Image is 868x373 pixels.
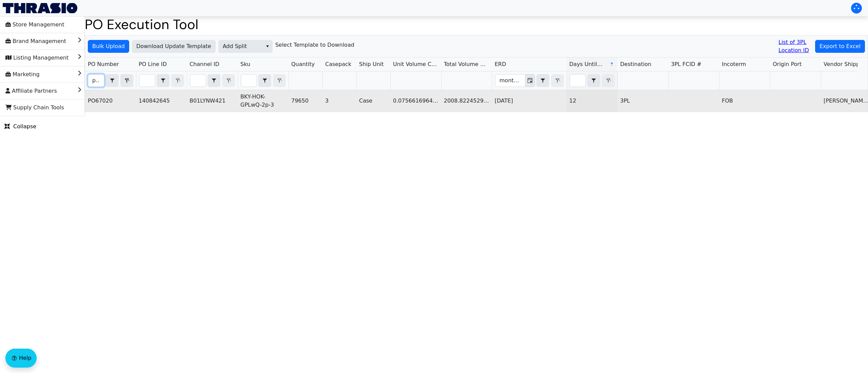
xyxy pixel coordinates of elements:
[291,60,315,68] span: Quantity
[5,36,66,47] span: Brand Management
[88,60,119,68] span: PO Number
[322,90,356,112] td: 3
[393,60,438,68] span: Unit Volume CBM
[5,19,64,30] span: Store Management
[187,71,238,90] th: Filter
[240,60,250,68] span: Sku
[262,40,272,52] button: select
[157,74,169,87] button: select
[359,60,384,68] span: Ship Unit
[567,90,617,112] td: 12
[259,74,271,87] button: select
[241,74,257,87] input: Filter
[289,90,322,112] td: 79650
[444,60,489,68] span: Total Volume CBM
[190,60,219,68] span: Channel ID
[136,42,211,50] span: Download Update Template
[773,60,802,68] span: Origin Port
[88,74,104,87] input: Filter
[5,349,37,368] button: Help floatingactionbutton
[223,42,258,50] span: Add Split
[495,74,525,87] input: Filter
[187,90,238,112] td: B01LYNW421
[536,74,549,87] span: Choose Operator
[106,74,118,87] button: select
[238,90,289,112] td: BKY-HOK-GPLwQ-2p-3
[671,60,702,68] span: 3PL FCID #
[492,71,567,90] th: Filter
[19,354,31,362] span: Help
[5,69,40,80] span: Marketing
[722,60,746,68] span: Incoterm
[5,86,57,96] span: Affiliate Partners
[617,90,668,112] td: 3PL
[356,90,390,112] td: Case
[85,71,136,90] th: Filter
[92,42,125,50] span: Bulk Upload
[157,74,170,87] span: Choose Operator
[537,74,549,87] button: select
[325,60,351,68] span: Casepack
[136,71,187,90] th: Filter
[120,74,133,87] button: Clear
[495,60,506,68] span: ERD
[5,52,68,63] span: Listing Management
[106,74,119,87] span: Choose Operator
[208,74,220,87] button: select
[5,102,64,113] span: Supply Chain Tools
[588,74,600,87] button: select
[525,74,535,87] button: Toggle calendar
[820,42,861,50] span: Export to Excel
[492,90,567,112] td: [DATE]
[620,60,651,68] span: Destination
[85,16,868,32] h1: PO Execution Tool
[569,60,604,68] span: Days Until ERD
[390,90,441,112] td: 0.07566169641824
[88,40,129,53] button: Bulk Upload
[139,74,155,87] input: Filter
[139,60,167,68] span: PO Line ID
[815,40,865,53] button: Export to Excel
[85,90,136,112] td: PO67020
[778,38,812,54] a: List of 3PL Location ID
[136,90,187,112] td: 140842645
[275,42,354,48] h6: Select Template to Download
[238,71,289,90] th: Filter
[208,74,220,87] span: Choose Operator
[567,71,617,90] th: Filter
[587,74,600,87] span: Choose Operator
[258,74,271,87] span: Choose Operator
[719,90,770,112] td: FOB
[132,40,216,53] button: Download Update Template
[4,123,36,131] span: Collapse
[190,74,206,87] input: Filter
[441,90,492,112] td: 2008.8224529858
[3,3,77,13] img: Thrasio Logo
[570,74,586,87] input: Filter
